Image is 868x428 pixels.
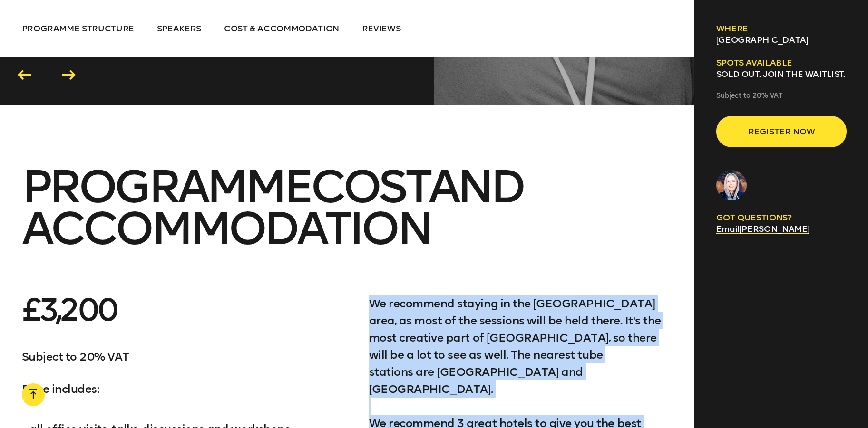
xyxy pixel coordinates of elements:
p: Subject to 20% VAT [22,348,326,365]
p: SOLD OUT. Join the waitlist. [716,68,847,80]
p: £3,200 [22,295,326,325]
span: Cost & Accommodation [224,23,339,34]
span: Programme structure [22,23,134,34]
h6: Spots available [716,57,847,68]
span: Reviews [362,23,401,34]
p: GOT QUESTIONS? [716,212,847,223]
span: Register now [731,123,831,141]
button: Register now [716,116,847,147]
span: PROGRAMME COST AND ACCOMMODATION [22,159,523,256]
p: Subject to 20% VAT [716,91,847,101]
h6: Where [716,23,847,34]
a: Email[PERSON_NAME] [716,224,809,234]
span: Speakers [157,23,201,34]
p: Price includes: [22,380,326,398]
p: [GEOGRAPHIC_DATA] [716,34,847,46]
